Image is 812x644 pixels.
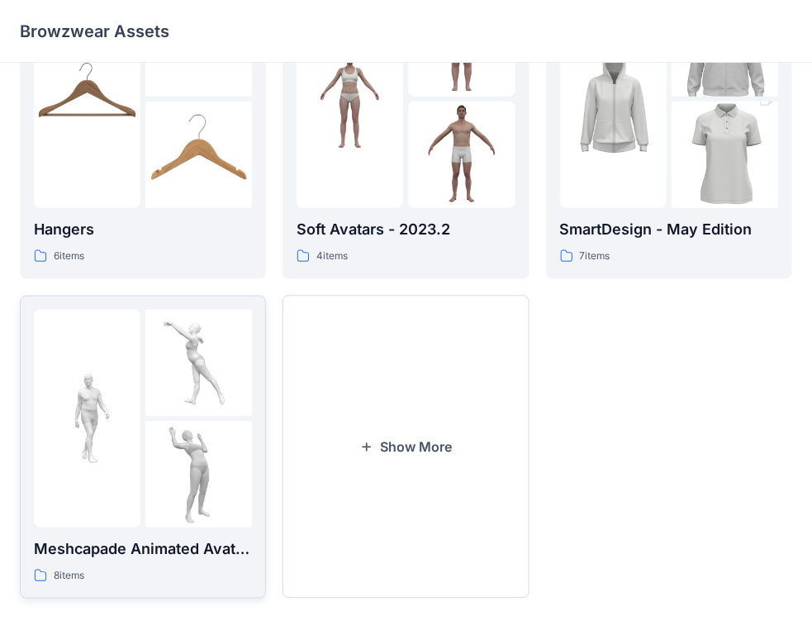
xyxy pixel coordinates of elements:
[297,218,515,241] p: Soft Avatars - 2023.2
[283,296,529,599] button: Show More
[34,365,140,471] img: folder 1
[145,421,252,528] img: folder 3
[560,19,667,179] img: folder 1
[580,248,610,265] p: 7 items
[34,218,252,241] p: Hangers
[560,218,778,241] p: SmartDesign - May Edition
[145,310,252,416] img: folder 2
[54,248,84,265] p: 6 items
[34,45,140,152] img: folder 1
[34,537,252,561] p: Meshcapade Animated Avatars
[408,102,515,208] img: folder 3
[20,296,266,599] a: folder 1folder 2folder 3Meshcapade Animated Avatars8items
[20,20,169,43] p: Browzwear Assets
[145,102,252,208] img: folder 3
[297,45,403,152] img: folder 1
[54,567,84,585] p: 8 items
[316,248,348,265] p: 4 items
[672,75,778,235] img: folder 3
